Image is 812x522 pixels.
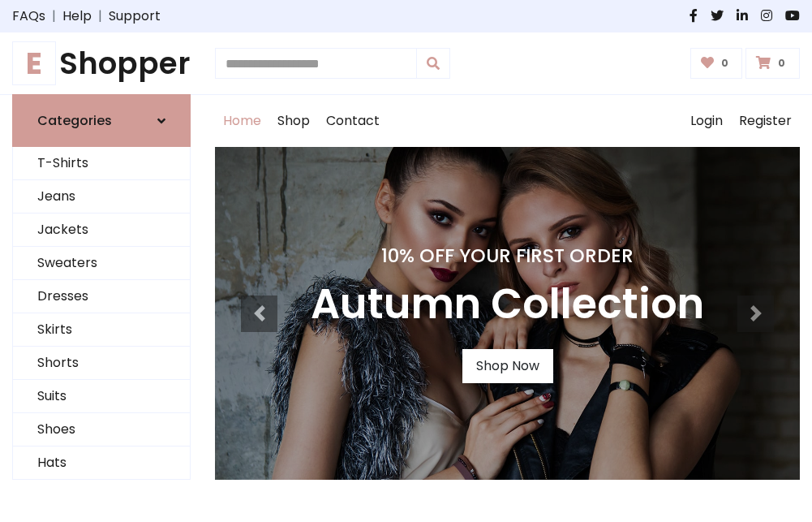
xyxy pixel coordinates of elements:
[690,48,743,79] a: 0
[12,6,45,26] a: FAQs
[215,95,269,147] a: Home
[12,45,191,81] h1: Shopper
[13,380,190,413] a: Suits
[731,95,800,147] a: Register
[13,280,190,313] a: Dresses
[45,6,62,26] span: |
[269,95,318,147] a: Shop
[682,95,731,147] a: Login
[13,313,190,347] a: Skirts
[745,48,800,79] a: 0
[37,113,112,128] h6: Categories
[318,95,388,147] a: Contact
[92,6,109,26] span: |
[13,247,190,280] a: Sweaters
[462,349,553,383] a: Shop Now
[13,147,190,180] a: T-Shirts
[12,94,191,147] a: Categories
[13,447,190,480] a: Hats
[13,214,190,247] a: Jackets
[13,180,190,214] a: Jeans
[12,41,56,85] span: E
[62,6,92,26] a: Help
[717,56,733,71] span: 0
[109,6,161,26] a: Support
[12,45,191,81] a: EShopper
[774,56,789,71] span: 0
[13,347,190,380] a: Shorts
[13,413,190,447] a: Shoes
[311,244,704,267] h4: 10% Off Your First Order
[311,280,704,330] h3: Autumn Collection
